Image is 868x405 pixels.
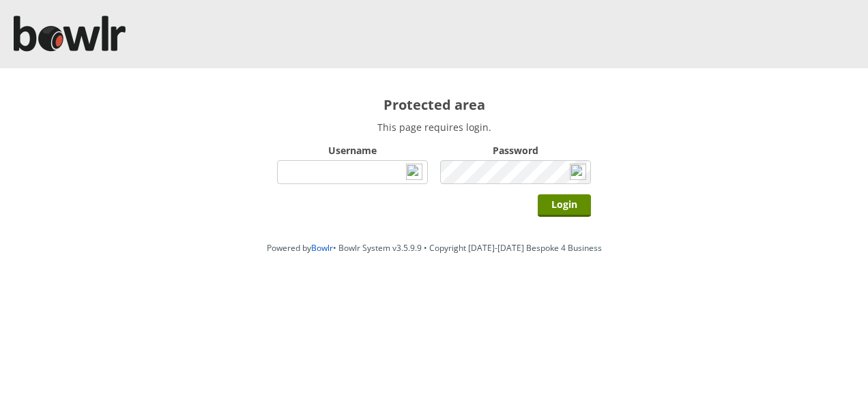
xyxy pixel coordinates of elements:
[277,95,591,114] h2: Protected area
[570,164,586,180] img: npw-badge-icon-locked.svg
[538,194,591,217] input: Login
[440,144,591,157] label: Password
[267,242,602,254] span: Powered by • Bowlr System v3.5.9.9 • Copyright [DATE]-[DATE] Bespoke 4 Business
[277,144,428,157] label: Username
[311,242,333,254] a: Bowlr
[406,164,422,180] img: npw-badge-icon-locked.svg
[277,121,591,134] p: This page requires login.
